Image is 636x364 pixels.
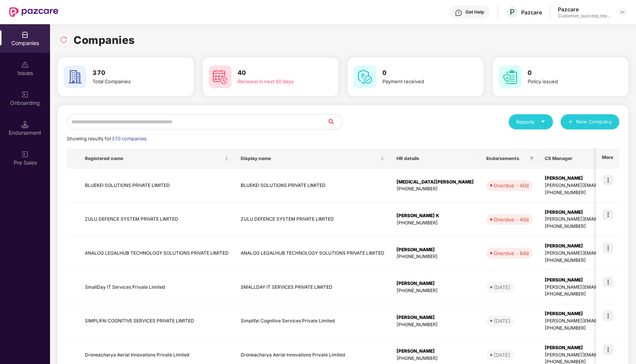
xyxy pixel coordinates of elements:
[209,65,232,88] img: svg+xml;base64,PHN2ZyB4bWxucz0iaHR0cDovL3d3dy53My5vcmcvMjAwMC9zdmciIHdpZHRoPSI2MCIgaGVpZ2h0PSI2MC...
[396,321,474,328] div: [PHONE_NUMBER]
[235,148,390,169] th: Display name
[67,136,148,142] span: Showing results for
[603,310,613,321] img: icon
[603,243,613,253] img: icon
[521,9,542,16] div: Pazcare
[327,119,342,125] span: search
[382,78,463,86] div: Payment received
[79,271,235,305] td: SmallDay IT Services Private Limited
[60,36,67,44] img: svg+xml;base64,PHN2ZyBpZD0iUmVsb2FkLTMyeDMyIiB4bWxucz0iaHR0cDovL3d3dy53My5vcmcvMjAwMC9zdmciIHdpZH...
[396,287,474,294] div: [PHONE_NUMBER]
[235,203,390,237] td: ZULU DEFENCE SYSTEM PRIVATE LIMITED
[494,249,529,257] div: Overdue - 84d
[516,118,545,126] div: Reports
[396,219,474,227] div: [PHONE_NUMBER]
[510,8,515,17] span: P
[74,32,135,48] h1: Companies
[327,114,343,129] button: search
[9,7,58,17] img: New Pazcare Logo
[596,148,619,169] th: More
[21,121,29,128] img: svg+xml;base64,PHN2ZyB3aWR0aD0iMTQuNSIgaGVpZ2h0PSIxNC41IiB2aWV3Qm94PSIwIDAgMTYgMTYiIGZpbGw9Im5vbm...
[390,148,480,169] th: HR details
[494,283,510,291] div: [DATE]
[396,253,474,260] div: [PHONE_NUMBER]
[241,156,379,162] span: Display name
[528,78,608,86] div: Policy issued
[92,78,173,86] div: Total Companies
[354,65,376,88] img: svg+xml;base64,PHN2ZyB4bWxucz0iaHR0cDovL3d3dy53My5vcmcvMjAwMC9zdmciIHdpZHRoPSI2MCIgaGVpZ2h0PSI2MC...
[561,114,619,129] button: plusNew Company
[238,78,318,86] div: Renewal in next 60 days
[494,317,510,325] div: [DATE]
[603,344,613,355] img: icon
[486,156,526,162] span: Endorsements
[396,185,474,193] div: [PHONE_NUMBER]
[568,119,573,125] span: plus
[92,68,173,78] h3: 370
[79,203,235,237] td: ZULU DEFENCE SYSTEM PRIVATE LIMITED
[396,280,474,287] div: [PERSON_NAME]
[499,65,522,88] img: svg+xml;base64,PHN2ZyB4bWxucz0iaHR0cDovL3d3dy53My5vcmcvMjAwMC9zdmciIHdpZHRoPSI2MCIgaGVpZ2h0PSI2MC...
[238,68,318,78] h3: 40
[21,91,29,98] img: svg+xml;base64,PHN2ZyB3aWR0aD0iMjAiIGhlaWdodD0iMjAiIHZpZXdCb3g9IjAgMCAyMCAyMCIgZmlsbD0ibm9uZSIgeG...
[528,154,536,163] span: filter
[465,9,484,15] div: Get Help
[528,68,608,78] h3: 0
[79,148,235,169] th: Registered name
[494,216,529,223] div: Overdue - 40d
[603,209,613,219] img: icon
[79,304,235,338] td: SIMPLIFAI COGNITIVE SERVICES PRIVATE LIMITED
[79,169,235,203] td: BLUEKEI SOLUTIONS PRIVATE LIMITED
[21,31,29,39] img: svg+xml;base64,PHN2ZyBpZD0iQ29tcGFuaWVzIiB4bWxucz0iaHR0cDovL3d3dy53My5vcmcvMjAwMC9zdmciIHdpZHRoPS...
[455,9,462,17] img: svg+xml;base64,PHN2ZyBpZD0iSGVscC0zMngzMiIgeG1sbnM9Imh0dHA6Ly93d3cudzMub3JnLzIwMDAvc3ZnIiB3aWR0aD...
[235,271,390,305] td: SMALLDAY IT SERVICES PRIVATE LIMITED
[396,212,474,219] div: [PERSON_NAME] K
[111,136,148,142] span: 370 companies.
[494,182,529,189] div: Overdue - 40d
[396,246,474,254] div: [PERSON_NAME]
[529,156,534,161] span: filter
[558,13,611,19] div: Customer_success_team_lead
[64,65,86,88] img: svg+xml;base64,PHN2ZyB4bWxucz0iaHR0cDovL3d3dy53My5vcmcvMjAwMC9zdmciIHdpZHRoPSI2MCIgaGVpZ2h0PSI2MC...
[396,348,474,355] div: [PERSON_NAME]
[603,277,613,287] img: icon
[396,355,474,362] div: [PHONE_NUMBER]
[21,151,29,158] img: svg+xml;base64,PHN2ZyB3aWR0aD0iMjAiIGhlaWdodD0iMjAiIHZpZXdCb3g9IjAgMCAyMCAyMCIgZmlsbD0ibm9uZSIgeG...
[576,118,612,126] span: New Company
[619,9,625,15] img: svg+xml;base64,PHN2ZyBpZD0iRHJvcGRvd24tMzJ4MzIiIHhtbG5zPSJodHRwOi8vd3d3LnczLm9yZy8yMDAwL3N2ZyIgd2...
[235,236,390,271] td: ANALOG LEGALHUB TECHNOLOGY SOLUTIONS PRIVATE LIMITED
[603,175,613,185] img: icon
[382,68,463,78] h3: 0
[396,179,474,186] div: [MEDICAL_DATA][PERSON_NAME]
[494,351,510,359] div: [DATE]
[21,61,29,68] img: svg+xml;base64,PHN2ZyBpZD0iSXNzdWVzX2Rpc2FibGVkIiB4bWxucz0iaHR0cDovL3d3dy53My5vcmcvMjAwMC9zdmciIH...
[558,6,611,13] div: Pazcare
[396,314,474,321] div: [PERSON_NAME]
[540,119,545,124] span: caret-down
[85,156,223,162] span: Registered name
[235,304,390,338] td: Simplifai Cognitive Services Private Limited
[79,236,235,271] td: ANALOG LEGALHUB TECHNOLOGY SOLUTIONS PRIVATE LIMITED
[235,169,390,203] td: BLUEKEI SOLUTIONS PRIVATE LIMITED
